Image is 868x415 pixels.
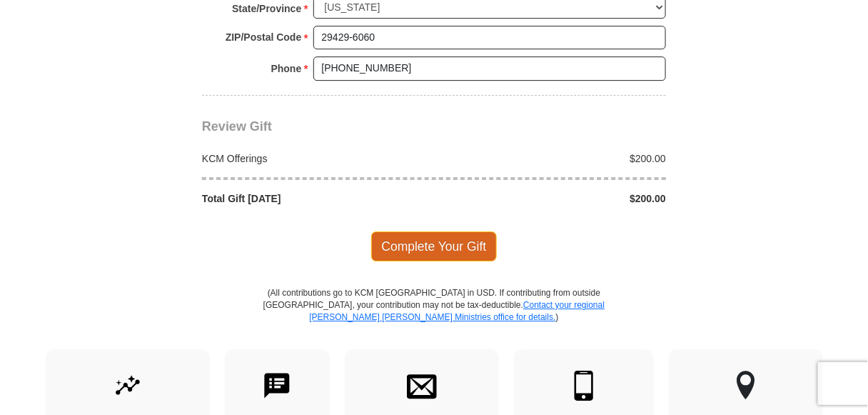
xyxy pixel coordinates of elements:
[371,231,498,261] span: Complete Your Gift
[113,371,143,401] img: give-by-stock.svg
[202,119,272,134] span: Review Gift
[569,371,599,401] img: mobile.svg
[736,371,756,401] img: other-region
[434,191,674,206] div: $200.00
[407,371,437,401] img: envelope.svg
[262,371,292,401] img: text-to-give.svg
[195,151,435,166] div: KCM Offerings
[263,287,605,349] p: (All contributions go to KCM [GEOGRAPHIC_DATA] in USD. If contributing from outside [GEOGRAPHIC_D...
[271,59,302,79] strong: Phone
[226,27,302,47] strong: ZIP/Postal Code
[195,191,435,206] div: Total Gift [DATE]
[434,151,674,166] div: $200.00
